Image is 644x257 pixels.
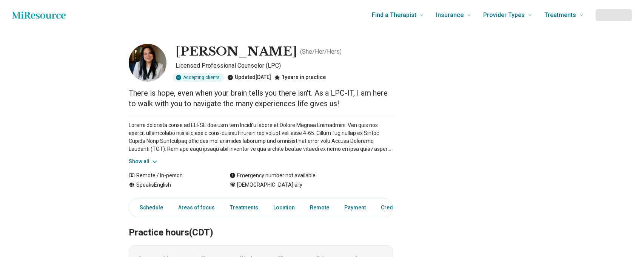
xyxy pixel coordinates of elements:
[269,200,299,215] a: Location
[300,47,342,56] p: ( She/Her/Hers )
[12,8,66,23] a: Home page
[129,158,159,166] button: Show all
[129,172,214,180] div: Remote / In-person
[129,208,393,239] h2: Practice hours (CDT)
[274,73,326,82] div: 1 years in practice
[376,200,414,215] a: Credentials
[372,10,416,20] span: Find a Therapist
[174,200,219,215] a: Areas of focus
[237,181,302,189] span: [DEMOGRAPHIC_DATA] ally
[340,200,370,215] a: Payment
[305,200,334,215] a: Remote
[173,73,224,82] div: Accepting clients
[129,44,166,82] img: Bailey Ledford, Licensed Professional Counselor (LPC)
[129,181,214,189] div: Speaks English
[129,88,393,109] p: There is hope, even when your brain tells you there isn't. As a LPC-IT, I am here to walk with yo...
[544,10,576,20] span: Treatments
[129,121,393,153] p: Loremi dolorsita conse ad ELI-SE doeiusm tem Incidi’u labore et Dolore Magnaa Enimadmini. Ven qui...
[176,61,393,70] p: Licensed Professional Counselor (LPC)
[225,200,263,215] a: Treatments
[176,44,297,60] h1: [PERSON_NAME]
[483,10,525,20] span: Provider Types
[131,200,168,215] a: Schedule
[230,172,316,180] div: Emergency number not available
[227,73,271,82] div: Updated [DATE]
[436,10,464,20] span: Insurance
